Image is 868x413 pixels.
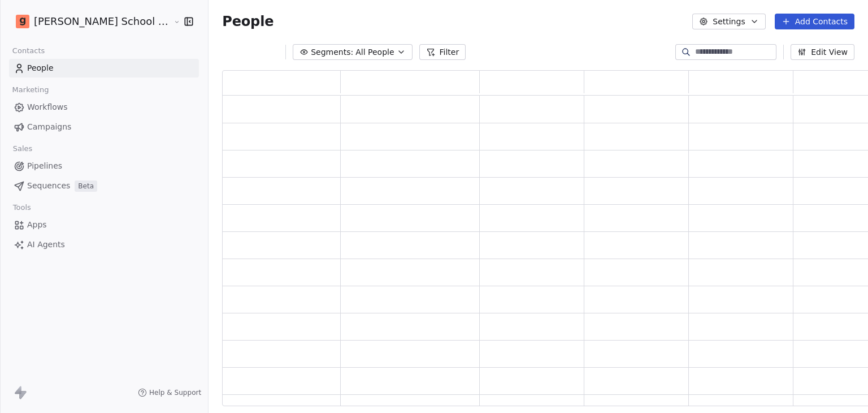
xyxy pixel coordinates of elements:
[27,239,65,251] span: AI Agents
[222,13,274,30] span: People
[27,180,70,192] span: Sequences
[138,388,201,397] a: Help & Support
[14,12,165,31] button: [PERSON_NAME] School of Finance LLP
[75,180,97,192] span: Beta
[9,59,199,78] a: People
[27,121,71,133] span: Campaigns
[7,42,50,59] span: Contacts
[9,157,199,175] a: Pipelines
[8,199,36,216] span: Tools
[34,14,171,29] span: [PERSON_NAME] School of Finance LLP
[791,44,854,60] button: Edit View
[16,15,29,28] img: Goela%20School%20Logos%20(4).png
[27,219,47,231] span: Apps
[311,46,353,58] span: Segments:
[692,14,765,29] button: Settings
[9,118,199,136] a: Campaigns
[27,62,54,74] span: People
[9,216,199,234] a: Apps
[27,160,62,172] span: Pipelines
[8,140,37,157] span: Sales
[355,46,394,58] span: All People
[775,14,854,29] button: Add Contacts
[419,44,466,60] button: Filter
[9,177,199,195] a: SequencesBeta
[9,235,199,254] a: AI Agents
[7,81,54,98] span: Marketing
[27,101,68,113] span: Workflows
[9,98,199,117] a: Workflows
[149,388,201,397] span: Help & Support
